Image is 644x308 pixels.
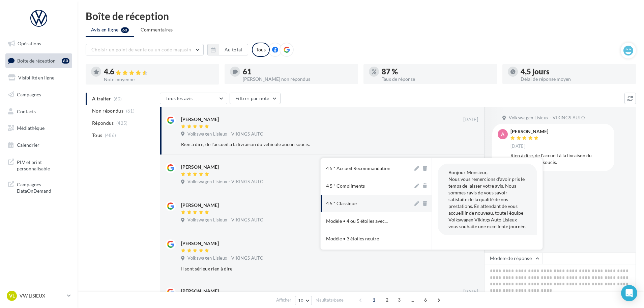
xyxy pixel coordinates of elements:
div: Boîte de réception [86,11,636,21]
span: Volkswagen Lisieux - VIKINGS AUTO [509,115,585,121]
div: [PERSON_NAME] [181,164,219,170]
span: (61) [126,108,135,114]
button: Modèle • 4 ou 5 étoiles avec... [321,212,413,230]
span: Médiathèque [17,125,45,131]
div: Tous [252,43,270,57]
div: 4 5 * Compliments [326,183,365,189]
div: 4 5 * Classique [326,200,357,207]
span: (486) [105,133,116,138]
span: Tous les avis [166,95,193,101]
span: Volkswagen Lisieux - VIKINGS AUTO [187,217,263,223]
span: Répondus [92,120,114,126]
a: Calendrier [4,138,74,152]
span: Calendrier [17,142,39,148]
div: 61 [243,68,353,75]
span: Contacts [17,108,36,114]
span: [DATE] [463,117,478,123]
a: Campagnes DataOnDemand [4,177,74,197]
div: [PERSON_NAME] [181,202,219,209]
div: Il sont sérieux rien à dire [181,265,434,272]
button: Modèle de réponse [484,253,543,264]
span: Commentaires [141,26,173,33]
div: [PERSON_NAME] [510,129,548,134]
span: 2 [382,294,392,305]
div: [PERSON_NAME] [181,288,219,294]
span: Bonjour Monsieur, Nous vous remercions d'avoir pris le temps de laisser votre avis. Nous sommes r... [448,169,526,229]
div: Rien à dire, de l'accueil à la livraison du véhicule aucun soucis. [510,152,609,166]
div: 4 5 * Accueil Recommandation [326,165,390,172]
span: Choisir un point de vente ou un code magasin [91,47,191,52]
button: Choisir un point de vente ou un code magasin [86,44,204,55]
div: [PERSON_NAME] non répondus [243,77,353,81]
div: Open Intercom Messenger [621,285,637,301]
span: [DATE] [510,143,525,149]
button: Tous les avis [160,93,227,104]
div: Délai de réponse moyen [521,77,631,81]
span: Tous [92,132,102,139]
div: [PERSON_NAME] [181,116,219,123]
span: Modèle • 4 ou 5 étoiles avec... [326,218,388,224]
p: VW LISIEUX [20,292,64,299]
a: Contacts [4,104,74,119]
a: PLV et print personnalisable [4,155,74,175]
span: VL [9,292,15,299]
button: Au total [219,44,248,55]
button: 4 5 * Classique [321,195,413,212]
a: Campagnes [4,88,74,102]
div: Note moyenne [104,77,214,82]
div: 4,5 jours [521,68,631,75]
span: 10 [298,298,304,303]
span: Opérations [18,41,41,46]
span: PLV et print personnalisable [17,158,69,172]
button: 4 5 * Accueil Recommandation [321,160,413,177]
span: Visibilité en ligne [18,75,54,80]
span: Volkswagen Lisieux - VIKINGS AUTO [187,179,263,185]
button: Modèle • 3 étoiles neutre [321,230,413,247]
span: Non répondus [92,108,123,114]
button: 4 5 * Compliments [321,177,413,195]
button: Au total [207,44,248,55]
span: 1 [369,294,379,305]
span: ... [407,294,418,305]
a: Boîte de réception60 [4,53,74,68]
div: [PERSON_NAME] [181,240,219,247]
div: 4.6 [104,68,214,76]
button: Filtrer par note [230,93,281,104]
span: Campagnes DataOnDemand [17,180,69,194]
button: 10 [295,296,312,305]
span: 3 [394,294,405,305]
div: Modèle • 3 étoiles neutre [326,235,379,242]
a: VL VW LISIEUX [5,289,72,302]
span: 6 [420,294,431,305]
div: Rien à dire, de l'accueil à la livraison du véhicule aucun soucis. [181,141,434,148]
div: 87 % [382,68,492,75]
span: (425) [116,120,128,126]
div: Taux de réponse [382,77,492,81]
span: A [501,131,504,138]
a: Visibilité en ligne [4,71,74,85]
div: 60 [62,58,69,64]
span: [DATE] [463,289,478,295]
a: Médiathèque [4,121,74,135]
span: Campagnes [17,92,41,97]
span: Afficher [276,297,291,303]
span: Volkswagen Lisieux - VIKINGS AUTO [187,255,263,261]
span: Boîte de réception [17,57,56,63]
span: Volkswagen Lisieux - VIKINGS AUTO [187,131,263,137]
a: Opérations [4,37,74,51]
span: résultats/page [316,297,344,303]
